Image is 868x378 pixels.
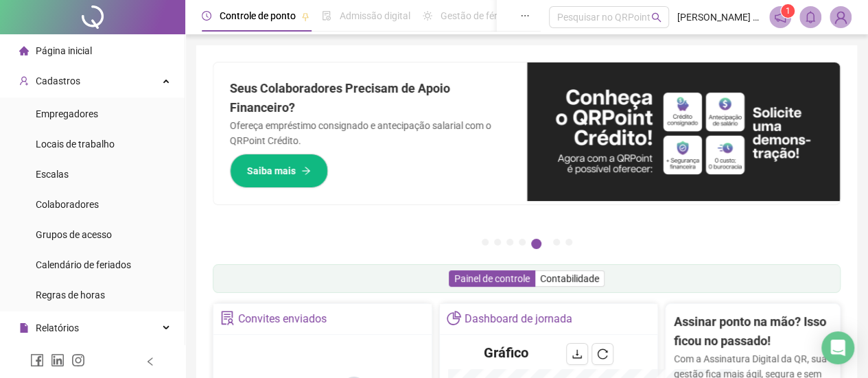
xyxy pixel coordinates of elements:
span: clock-circle [202,11,211,21]
span: 1 [786,6,790,16]
span: [PERSON_NAME] - Local Pães e Cafés [677,10,761,25]
span: left [145,357,155,366]
span: search [651,12,661,23]
button: Saiba mais [230,154,328,188]
span: Escalas [36,169,69,180]
span: reload [597,349,608,359]
span: pushpin [301,12,309,21]
button: 2 [494,239,501,246]
span: Admissão digital [340,10,410,21]
span: Gestão de férias [441,10,510,21]
span: user-add [19,76,29,86]
span: Controle de ponto [220,10,296,21]
button: 1 [482,239,489,246]
span: arrow-right [301,166,311,176]
span: ellipsis [520,11,530,21]
span: Página inicial [36,45,92,56]
span: file [19,323,29,333]
span: instagram [71,353,85,367]
span: Saiba mais [247,163,296,178]
span: file-done [322,11,331,21]
span: linkedin [51,353,64,367]
span: Relatórios [36,322,79,333]
span: Regras de horas [36,290,105,300]
sup: 1 [781,4,795,18]
button: 5 [531,239,541,249]
p: Ofereça empréstimo consignado e antecipação salarial com o QRPoint Crédito. [230,118,511,148]
span: Painel de controle [454,273,530,284]
span: pie-chart [447,311,461,325]
h4: Gráfico [484,343,528,362]
span: home [19,46,29,56]
span: download [572,349,583,359]
span: facebook [30,353,44,367]
div: Dashboard de jornada [465,307,572,331]
button: 4 [519,239,526,246]
span: notification [774,11,786,23]
h2: Assinar ponto na mão? Isso ficou no passado! [674,312,832,351]
span: Cadastros [36,75,80,86]
span: solution [220,311,235,325]
div: Open Intercom Messenger [821,331,854,364]
img: 85685 [830,7,851,27]
div: Convites enviados [238,307,327,331]
span: Empregadores [36,108,98,119]
h2: Seus Colaboradores Precisam de Apoio Financeiro? [230,79,511,118]
span: Colaboradores [36,199,99,210]
span: Calendário de feriados [36,259,131,270]
span: bell [804,11,817,23]
button: 7 [565,239,572,246]
button: 6 [553,239,560,246]
span: sun [423,11,432,21]
span: Locais de trabalho [36,139,115,150]
span: Contabilidade [540,273,599,284]
span: Grupos de acesso [36,229,112,240]
button: 3 [506,239,513,246]
img: banner%2F11e687cd-1386-4cbd-b13b-7bd81425532d.png [527,62,841,201]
